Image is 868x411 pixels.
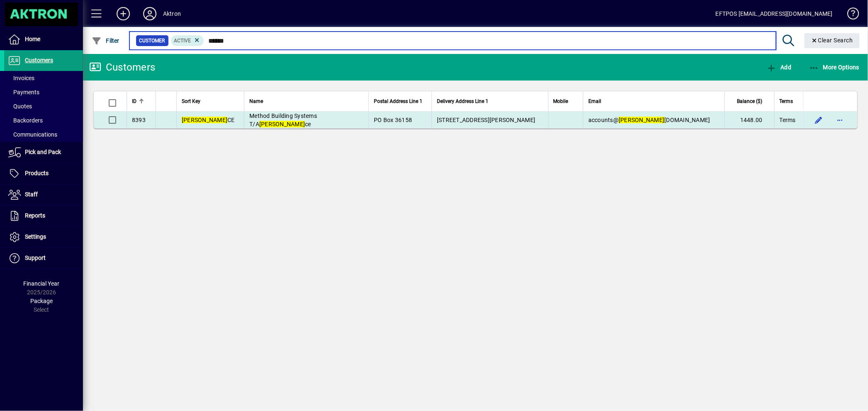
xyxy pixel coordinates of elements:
button: Add [764,60,793,75]
td: 1448.00 [724,112,774,128]
a: Backorders [4,113,83,127]
button: Edit [812,113,825,127]
a: Home [4,29,83,50]
div: Mobile [553,97,578,106]
em: [PERSON_NAME] [619,117,664,123]
a: Payments [4,85,83,99]
span: Customers [25,57,53,64]
span: Communications [8,131,57,138]
span: Reports [25,212,45,219]
div: Balance ($) [730,97,770,106]
div: ID [132,97,151,106]
span: Support [25,254,46,261]
a: Quotes [4,99,83,113]
span: Products [25,170,49,176]
a: Invoices [4,71,83,85]
span: Active [174,38,191,44]
span: [STREET_ADDRESS][PERSON_NAME] [437,117,535,123]
mat-chip: Activation Status: Active [171,35,204,46]
div: Aktron [163,7,181,20]
span: Payments [8,89,39,95]
span: Filter [92,37,119,44]
div: Email [588,97,719,106]
a: Support [4,248,83,269]
div: EFTPOS [EMAIL_ADDRESS][DOMAIN_NAME] [716,7,833,20]
span: Terms [780,116,796,124]
span: Settings [25,233,46,240]
span: Postal Address Line 1 [374,97,422,106]
span: Customer [139,37,165,45]
span: Invoices [8,75,34,81]
span: Home [25,36,40,42]
a: Products [4,163,83,184]
span: Delivery Address Line 1 [437,97,488,106]
span: Mobile [553,97,568,106]
span: PO Box 36158 [374,117,412,123]
span: Name [249,97,263,106]
span: ID [132,97,137,106]
button: Clear [805,33,860,48]
button: More options [834,113,847,127]
span: Staff [25,191,38,198]
span: Method Building Systems T/A ce [249,113,317,127]
span: Financial Year [24,280,60,287]
button: Filter [90,33,122,48]
span: Pick and Pack [25,149,61,155]
span: accounts@ [DOMAIN_NAME] [588,117,710,123]
em: [PERSON_NAME] [182,117,227,123]
div: Customers [89,61,155,74]
div: Name [249,97,363,106]
span: Package [30,298,53,304]
button: More Options [807,60,862,75]
span: Clear Search [811,37,853,44]
a: Communications [4,127,83,142]
span: Balance ($) [737,97,763,106]
a: Reports [4,205,83,226]
a: Pick and Pack [4,142,83,163]
a: Staff [4,184,83,205]
span: 8393 [132,117,146,123]
span: More Options [809,64,860,71]
span: Backorders [8,117,43,124]
em: [PERSON_NAME] [259,121,305,127]
button: Profile [137,6,163,21]
span: Quotes [8,103,32,110]
span: CE [182,117,235,123]
button: Add [110,6,137,21]
span: Terms [780,97,793,106]
a: Settings [4,227,83,247]
span: Sort Key [182,97,200,106]
span: Add [766,64,791,71]
a: Knowledge Base [841,2,858,29]
span: Email [588,97,601,106]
